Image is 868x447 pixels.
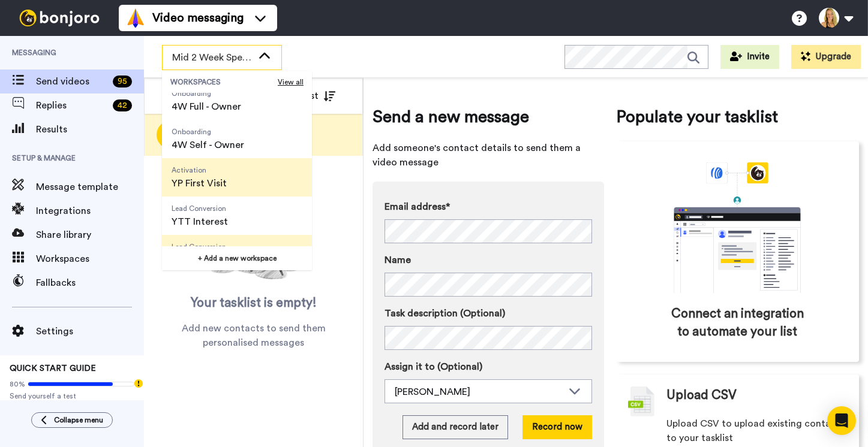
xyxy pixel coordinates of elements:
img: csv-grey.png [628,386,654,416]
span: Onboarding [172,89,241,98]
span: Lead Conversion [172,204,228,213]
span: Message template [36,180,144,194]
span: Settings [36,324,144,339]
span: Add new contacts to send them personalised messages [162,321,345,350]
span: Replies [36,98,108,113]
span: 4W Full - Owner [172,99,241,114]
span: Workspaces [36,252,144,266]
div: Tooltip anchor [133,378,144,389]
span: YP First Visit [172,176,227,191]
button: Add and record later [403,415,508,439]
span: Video messaging [152,10,244,26]
span: Send a new message [373,105,604,129]
button: Record now [522,415,592,439]
span: Connect an integration to automate your list [667,305,809,341]
button: + Add a new workspace [162,246,312,270]
span: Add someone's contact details to send them a video message [373,141,604,170]
span: Send yourself a test [10,391,134,401]
span: View all [278,77,304,87]
span: Send videos [36,74,108,89]
span: WORKSPACES [170,77,278,87]
span: YTT Interest [172,215,228,229]
div: animation [647,162,827,293]
span: Onboarding [172,127,244,137]
span: Populate your tasklist [616,105,860,129]
span: Upload CSV to upload existing contacts to your tasklist [666,416,848,445]
img: bj-logo-header-white.svg [14,10,104,26]
img: vm-color.svg [126,8,145,28]
span: Collapse menu [54,415,103,425]
button: Invite [720,45,779,69]
span: QUICK START GUIDE [10,364,96,373]
div: 42 [113,99,132,111]
span: Mid 2 Week Special [172,50,253,65]
span: 80% [10,379,25,389]
label: Email address* [385,200,592,214]
span: Upload CSV [666,386,737,404]
span: Share library [36,228,144,242]
label: Assign it to (Optional) [385,360,592,374]
span: Your tasklist is empty! [191,294,317,312]
button: Collapse menu [31,412,113,428]
span: Results [36,122,144,137]
span: Activation [172,165,227,175]
div: [PERSON_NAME] [395,385,563,399]
button: Upgrade [791,45,861,69]
span: Fallbacks [36,276,144,290]
span: Name [385,253,411,267]
span: Integrations [36,204,144,218]
div: 95 [113,75,132,87]
label: Task description (Optional) [385,306,592,321]
span: Lead Conversion [172,242,257,252]
div: Open Intercom Messenger [827,406,856,435]
span: 4W Self - Owner [172,138,244,152]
